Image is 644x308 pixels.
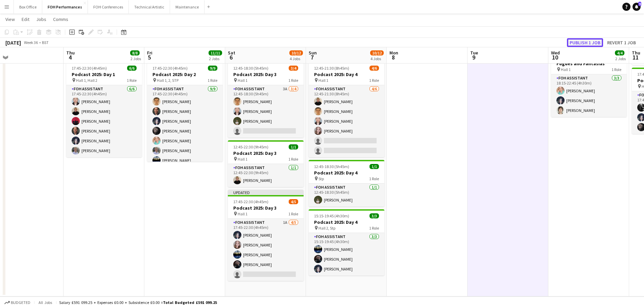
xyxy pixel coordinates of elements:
span: 10/12 [370,50,384,55]
span: 1 Role [369,226,379,231]
h3: Podcast 2025: Day 1 [66,71,142,77]
app-card-role: FOH Assistant3/315:15-19:45 (4h30m)[PERSON_NAME][PERSON_NAME][PERSON_NAME] [309,233,384,276]
app-card-role: FOH Assistant3A3/412:45-18:30 (5h45m)[PERSON_NAME][PERSON_NAME][PERSON_NAME] [228,85,304,138]
a: Comms [50,15,71,24]
app-card-role: FOH Assistant1/112:45-22:30 (9h45m)[PERSON_NAME] [228,164,304,187]
h3: Podcast 2025: Day 3 [228,71,304,77]
span: 1/1 [369,164,379,169]
span: 11 [631,53,640,61]
span: Comms [53,16,68,22]
h3: Podcast 2025: Day 2 [147,71,223,77]
button: Technical Artistic [129,0,170,14]
span: 3/4 [289,66,298,71]
app-card-role: FOH Assistant3/318:15-22:45 (4h30m)[PERSON_NAME][PERSON_NAME][PERSON_NAME] [551,74,627,117]
span: Fri [147,50,152,56]
span: Hall 2, Stp [318,226,335,231]
div: 4 Jobs [290,56,303,61]
span: 10/12 [289,50,303,55]
span: 1 Role [369,176,379,181]
span: 12:45-18:30 (5h45m) [233,66,268,71]
app-card-role: FOH Assistant9/917:45-22:30 (4h45m)[PERSON_NAME][PERSON_NAME][PERSON_NAME][PERSON_NAME][PERSON_NA... [147,85,223,187]
span: 4/6 [369,66,379,71]
span: 17:45-22:30 (4h45m) [233,199,268,204]
span: 12:45-22:30 (9h45m) [233,144,268,149]
div: BST [42,40,49,45]
span: 9 [469,53,478,61]
button: Revert 1 job [604,38,639,47]
app-job-card: 12:45-22:30 (9h45m)1/1Podcast 2025: Day 3 Hall 11 RoleFOH Assistant1/112:45-22:30 (9h45m)[PERSON_... [228,140,304,187]
app-job-card: 12:45-18:30 (5h45m)3/4Podcast 2025: Day 3 Hall 11 RoleFOH Assistant3A3/412:45-18:30 (5h45m)[PERSO... [228,62,304,138]
app-card-role: FOH Assistant1A4/517:45-22:30 (4h45m)[PERSON_NAME][PERSON_NAME][PERSON_NAME][PERSON_NAME] [228,219,304,281]
div: Updated [228,190,304,195]
span: Thu [66,50,75,56]
button: FOH Conferences [88,0,129,14]
app-card-role: FOH Assistant1/112:45-18:30 (5h45m)[PERSON_NAME] [309,184,384,207]
span: 4/4 [615,50,624,55]
span: 5 [146,53,152,61]
span: Stp [318,176,324,181]
span: Thu [632,50,640,56]
span: 1 Role [288,211,298,216]
h3: Podcast 2025: Day 4 [309,219,384,225]
span: 1 Role [288,157,298,162]
span: Edit [22,16,29,22]
span: View [5,16,15,22]
span: Mon [389,50,398,56]
span: 1 Role [208,78,217,83]
span: 3/3 [369,213,379,218]
span: 6 [227,53,235,61]
button: Maintenance [170,0,205,14]
div: 4 Jobs [371,56,383,61]
span: 9/9 [208,66,217,71]
span: Budgeted [11,300,30,305]
div: [DATE] [5,39,21,46]
span: 10 [550,53,560,61]
h3: Podcast 2025: Day 4 [309,71,384,77]
app-job-card: 12:45-18:30 (5h45m)1/1Podcast 2025: Day 4 Stp1 RoleFOH Assistant1/112:45-18:30 (5h45m)[PERSON_NAME] [309,160,384,207]
span: Hall 1 [561,67,571,72]
button: FOH Performances [42,0,88,14]
div: 2 Jobs [615,56,626,61]
app-card-role: FOH Assistant4/612:45-21:30 (8h45m)[PERSON_NAME][PERSON_NAME][PERSON_NAME][PERSON_NAME] [309,85,384,157]
span: Hall 1 [238,78,247,83]
span: 6/6 [127,66,137,71]
app-job-card: 15:15-19:45 (4h30m)3/3Podcast 2025: Day 4 Hall 2, Stp1 RoleFOH Assistant3/315:15-19:45 (4h30m)[PE... [309,209,384,276]
span: 8 [388,53,398,61]
span: 8/8 [130,50,140,55]
span: 1 Role [612,67,621,72]
span: 12:45-21:30 (8h45m) [314,66,349,71]
span: Tue [470,50,478,56]
button: Box Office [14,0,42,14]
span: Hall 1, 2, STP [157,78,178,83]
app-job-card: 17:45-22:30 (4h45m)9/9Podcast 2025: Day 2 Hall 1, 2, STP1 RoleFOH Assistant9/917:45-22:30 (4h45m)... [147,62,223,162]
span: Hall 1 [238,211,247,216]
app-card-role: FOH Assistant6/617:45-22:30 (4h45m)[PERSON_NAME][PERSON_NAME][PERSON_NAME][PERSON_NAME][PERSON_NA... [66,85,142,157]
a: Jobs [33,15,49,24]
span: 1 Role [127,78,137,83]
a: 9 [633,3,641,11]
span: 12:45-18:30 (5h45m) [314,164,349,169]
h3: Podcast 2025: Day 3 [228,150,304,156]
span: All jobs [37,300,53,305]
app-job-card: 12:45-21:30 (8h45m)4/6Podcast 2025: Day 4 Hall 11 RoleFOH Assistant4/612:45-21:30 (8h45m)[PERSON_... [309,62,384,157]
div: 17:45-22:30 (4h45m)6/6Podcast 2025: Day 1 Hall 1, Hall 21 RoleFOH Assistant6/617:45-22:30 (4h45m)... [66,62,142,157]
div: 2 Jobs [209,56,222,61]
a: View [3,15,18,24]
app-job-card: 18:15-22:45 (4h30m)3/3Chromatica Orchestra: Fugues and Fantasias Hall 11 RoleFOH Assistant3/318:1... [551,45,627,117]
span: Sat [228,50,235,56]
button: Publish 1 job [567,38,603,47]
span: 11/11 [209,50,222,55]
span: Hall 1 [238,157,247,162]
span: 1 Role [369,78,379,83]
span: Hall 1 [318,78,328,83]
span: 1/1 [289,144,298,149]
app-job-card: Updated17:45-22:30 (4h45m)4/5Podcast 2025: Day 3 Hall 11 RoleFOH Assistant1A4/517:45-22:30 (4h45m... [228,190,304,281]
span: 17:45-22:30 (4h45m) [152,66,188,71]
